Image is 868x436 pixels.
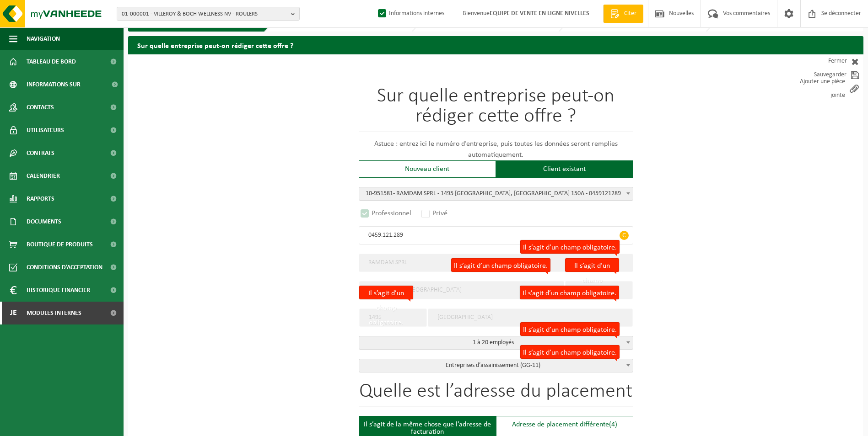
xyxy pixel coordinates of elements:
h2: Sur quelle entreprise peut-on rédiger cette offre ? [128,36,863,54]
label: Il s’agit d’un champ obligatoire. [359,286,413,299]
span: Entreprises d’assainissement (GG-11) [359,359,633,372]
a: Ajouter une pièce jointe [781,82,863,96]
font: Bienvenue [463,10,589,17]
span: (4) [609,421,617,428]
a: Citer [603,5,643,23]
label: Il s’agit d’un champ obligatoire. [451,258,550,272]
h1: Sur quelle entreprise peut-on rédiger cette offre ? [359,86,633,132]
div: Nouveau client [359,160,496,178]
span: C [620,231,629,240]
font: Fermer [828,54,847,68]
h1: Quelle est l’adresse du placement [359,382,633,407]
span: Calendrier [27,165,60,187]
label: Il s’agit d’un champ obligatoire. [520,345,620,359]
span: Documents [27,210,61,233]
span: <span class="highlight"><span class="highlight">10-951581</span></span> - RAMDAM SPRL - 1495 VILL... [359,187,633,201]
label: Il s’agit d’un champ obligatoire. [520,286,619,299]
span: 10-951581 [366,190,393,197]
font: Ajouter une pièce jointe [786,75,845,102]
span: 1 à 20 employés [359,336,633,349]
span: Citer [622,9,639,18]
input: Ville [428,308,633,327]
a: Fermer [781,54,863,68]
span: Je [9,302,17,324]
span: Contacts [27,96,54,119]
font: Sauvegarder [814,68,846,82]
input: Rue [359,281,564,299]
strong: EQUIPE DE VENTE EN LIGNE NIVELLES [490,10,589,17]
label: Privé [420,207,450,220]
span: Rapports [27,187,54,210]
label: Il s’agit d’un champ obligatoire. [565,258,619,272]
input: Nom [359,254,633,272]
span: Historique financier [27,279,90,302]
label: Informations internes [376,7,444,21]
a: Sauvegarder [781,68,863,82]
span: Contrats [27,142,54,165]
div: Client existant [496,160,633,178]
span: Boutique de produits [27,233,93,256]
span: Informations sur l’entreprise [27,73,106,96]
span: Utilisateurs [27,119,64,142]
label: Il s’agit d’un champ obligatoire. [520,240,620,254]
font: Adresse de placement différente [512,421,609,428]
span: <span class="highlight"><span class="highlight">10-951581</span></span> - RAMDAM SPRL - 1495 VILL... [359,187,633,200]
span: Tableau de bord [27,50,76,73]
span: 01-000001 - VILLEROY & BOCH WELLNESS NV - ROULERS [122,7,287,21]
button: 01-000001 - VILLEROY & BOCH WELLNESS NV - ROULERS [117,7,300,21]
span: Modules internes [27,302,81,324]
span: Navigation [27,27,60,50]
span: Entreprises d’assainissement (GG-11) [359,359,633,372]
span: Conditions d’acceptation [27,256,102,279]
input: Numéro d’entreprise [359,226,633,245]
label: Professionnel [359,207,414,220]
label: Il s’agit d’un champ obligatoire. [520,322,620,336]
input: Code postal [359,308,427,327]
p: Astuce : entrez ici le numéro d’entreprise, puis toutes les données seront remplies automatiquement. [359,138,633,160]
